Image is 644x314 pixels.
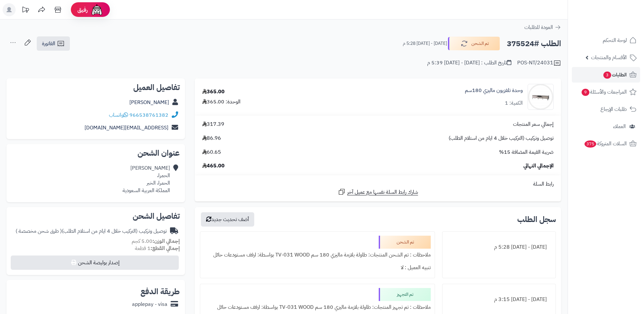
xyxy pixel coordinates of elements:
img: logo-2.png [600,14,638,28]
img: ai-face.png [90,3,103,16]
a: العملاء [572,119,640,134]
div: تم التجهيز [379,288,431,301]
a: [EMAIL_ADDRESS][DOMAIN_NAME] [85,124,168,132]
a: لوحة التحكم [572,33,640,48]
a: العودة للطلبات [524,23,561,31]
span: شارك رابط السلة نفسها مع عميل آخر [347,189,418,196]
span: 3 [603,72,611,79]
span: العملاء [613,122,626,131]
span: الطلبات [603,70,627,79]
a: المراجعات والأسئلة9 [572,84,640,100]
span: 86.96 [202,135,221,142]
h2: تفاصيل العميل [12,84,180,91]
span: رفيق [77,6,88,14]
span: الأقسام والمنتجات [591,53,627,62]
div: تاريخ الطلب : [DATE] - [DATE] 5:39 م [427,59,511,67]
h2: عنوان الشحن [12,149,180,157]
span: توصيل وتركيب (التركيب خلال 4 ايام من استلام الطلب) [449,135,554,142]
h3: سجل الطلب [517,216,556,223]
small: 1 قطعة [135,244,180,252]
h2: طريقة الدفع [140,288,180,295]
div: [DATE] - [DATE] 5:28 م [446,241,552,254]
strong: إجمالي القطع: [151,244,180,252]
a: الطلبات3 [572,67,640,83]
a: وحدة تلفزيون ماليزي 180سم [465,87,523,94]
span: ضريبة القيمة المضافة 15% [499,149,554,156]
a: [PERSON_NAME] [129,98,169,106]
span: ( طرق شحن مخصصة ) [16,227,62,235]
div: POS-NT/24031 [517,59,561,67]
button: تم الشحن [448,37,500,50]
span: العودة للطلبات [524,23,553,31]
small: [DATE] - [DATE] 5:28 م [403,40,447,47]
a: واتساب [109,111,128,119]
span: 375 [584,140,596,148]
div: ملاحظات : تم الشحن المنتجات: طاولة بلازمة ماليزي 180 سم TV-031 WOOD بواسطة: ارفف مستودعات حائل [204,249,431,261]
img: 1739781773-220601011417-90x90.jpg [528,84,553,110]
span: المراجعات والأسئلة [581,87,627,97]
h2: الطلب #375524 [507,37,561,50]
h2: تفاصيل الشحن [12,212,180,220]
span: الإجمالي النهائي [523,162,554,170]
a: تحديثات المنصة [17,3,33,18]
a: 966538761382 [129,111,168,119]
a: شارك رابط السلة نفسها مع عميل آخر [338,188,418,196]
div: رابط السلة [197,180,559,188]
div: الوحدة: 365.00 [202,98,241,106]
div: تم الشحن [379,236,431,249]
span: 60.65 [202,149,221,156]
div: توصيل وتركيب (التركيب خلال 4 ايام من استلام الطلب) [16,228,167,235]
button: أضف تحديث جديد [201,212,254,227]
div: تنبيه العميل : لا [204,261,431,274]
span: 9 [582,89,590,96]
strong: إجمالي الوزن: [152,237,180,245]
span: 317.39 [202,121,224,128]
div: [PERSON_NAME] الحمرا، الحمرا، الخبر المملكة العربية السعودية [123,164,170,194]
div: الكمية: 1 [505,99,523,107]
div: [DATE] - [DATE] 3:15 م [446,293,552,306]
small: 5.00 كجم [132,237,180,245]
button: إصدار بوليصة الشحن [11,255,179,270]
a: السلات المتروكة375 [572,136,640,151]
a: طلبات الإرجاع [572,101,640,117]
span: الفاتورة [42,40,55,47]
span: السلات المتروكة [584,139,627,148]
span: إجمالي سعر المنتجات [513,121,554,128]
a: الفاتورة [37,36,70,51]
span: 465.00 [202,162,225,170]
div: 365.00 [202,88,225,96]
div: ملاحظات : تم تجهيز المنتجات: طاولة بلازمة ماليزي 180 سم TV-031 WOOD بواسطة: ارفف مستودعات حائل [204,301,431,314]
div: applepay - visa [132,301,167,308]
span: طلبات الإرجاع [600,105,627,114]
span: لوحة التحكم [603,36,627,45]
